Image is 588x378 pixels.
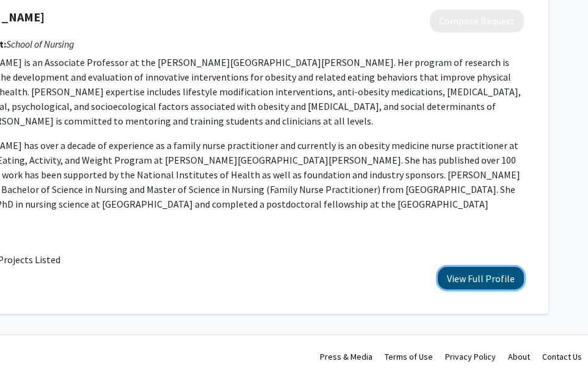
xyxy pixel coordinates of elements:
a: Contact Us [542,351,582,362]
button: View Full Profile [438,267,524,289]
iframe: Chat [9,323,52,369]
a: Terms of Use [385,351,433,362]
i: School of Nursing [6,38,74,50]
button: Compose Request to Ariana Chao [430,10,524,32]
a: About [508,351,530,362]
a: Press & Media [320,351,372,362]
a: Privacy Policy [445,351,496,362]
